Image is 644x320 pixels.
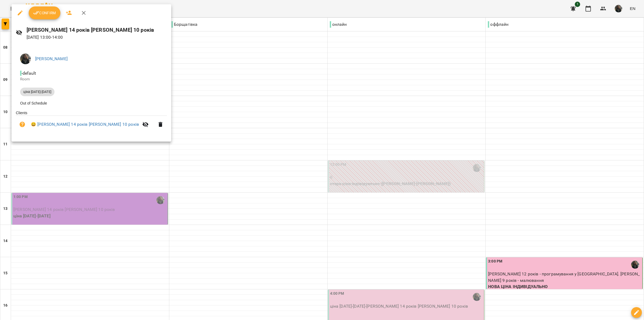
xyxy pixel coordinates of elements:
img: 33f9a82ed513007d0552af73e02aac8a.jpg [20,53,31,64]
a: [PERSON_NAME] [35,56,68,61]
button: Unpaid. Bill the attendance? [16,118,29,131]
li: Out of Schedule [16,98,167,108]
h6: [PERSON_NAME] 14 років [PERSON_NAME] 10 років [27,26,167,34]
p: Room [20,77,163,82]
button: Confirm [29,6,60,19]
span: Confirm [33,10,56,16]
p: [DATE] 13:00 - 14:00 [27,34,167,41]
span: - default [20,71,37,76]
ul: Clients [16,110,167,135]
span: ціна [DATE]-[DATE] [20,89,54,94]
a: 😀 [PERSON_NAME] 14 років [PERSON_NAME] 10 років [31,121,139,128]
